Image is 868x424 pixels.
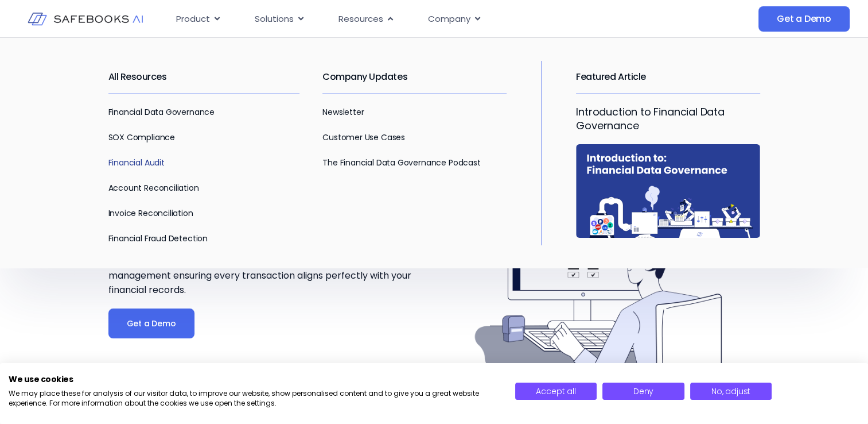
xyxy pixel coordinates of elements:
span: Stop Chasing Discrepancies. Achieve efficient and accurate financial management ensuring every tr... [108,255,418,296]
span: Get a Demo [127,318,176,329]
div: Menu Toggle [167,8,660,30]
span: Product [176,13,210,26]
button: Deny all cookies [602,383,684,400]
span: Get a Demo [777,13,831,25]
a: Customer Use Cases [322,132,405,143]
img: Ledger Integrity 1 [463,135,737,410]
a: Financial Fraud Detection [108,233,208,244]
span: Deny [633,386,653,397]
p: We may place these for analysis of our visitor data, to improve our website, show personalised co... [9,389,498,408]
span: Resources [338,13,383,26]
h2: We use cookies [9,374,498,384]
span: Solutions [255,13,294,26]
h2: Featured Article [576,61,760,93]
button: Adjust cookie preferences [690,383,772,400]
nav: Menu [167,8,660,30]
a: Financial Audit [108,157,165,168]
h2: Company Updates [322,61,507,93]
a: Get a Demo [758,6,850,32]
span: Company [428,13,470,26]
a: Get a Demo [108,309,194,338]
a: Introduction to Financial Data Governance [576,105,725,133]
a: Account Reconciliation [108,182,199,194]
a: Financial Data Governance [108,106,215,118]
a: The Financial Data Governance Podcast [322,157,480,168]
a: Newsletter [322,106,364,118]
span: Accept all [536,386,575,397]
a: Invoice Reconciliation [108,207,193,219]
button: Accept all cookies [515,383,597,400]
a: All Resources [108,70,167,83]
a: SOX Compliance [108,132,175,143]
span: No, adjust [711,386,750,397]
